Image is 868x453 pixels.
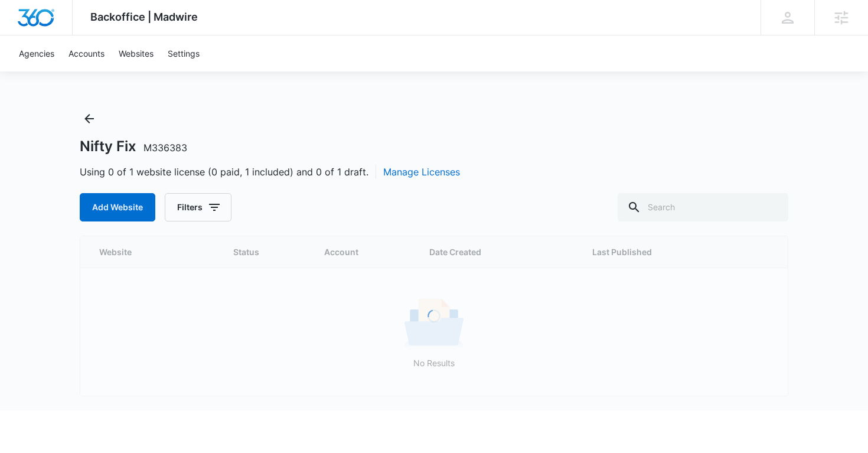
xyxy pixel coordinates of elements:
[383,165,460,179] button: Manage Licenses
[112,35,161,71] a: Websites
[61,35,112,71] a: Accounts
[165,193,231,221] button: Filters
[618,193,788,221] input: Search
[80,138,187,155] h1: Nifty Fix
[12,35,61,71] a: Agencies
[161,35,207,71] a: Settings
[90,11,198,23] span: Backoffice | Madwire
[80,193,155,221] button: Add Website
[80,109,99,128] button: Back
[143,142,187,154] span: M336383
[80,165,460,179] span: Using 0 of 1 website license (0 paid, 1 included) and 0 of 1 draft.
